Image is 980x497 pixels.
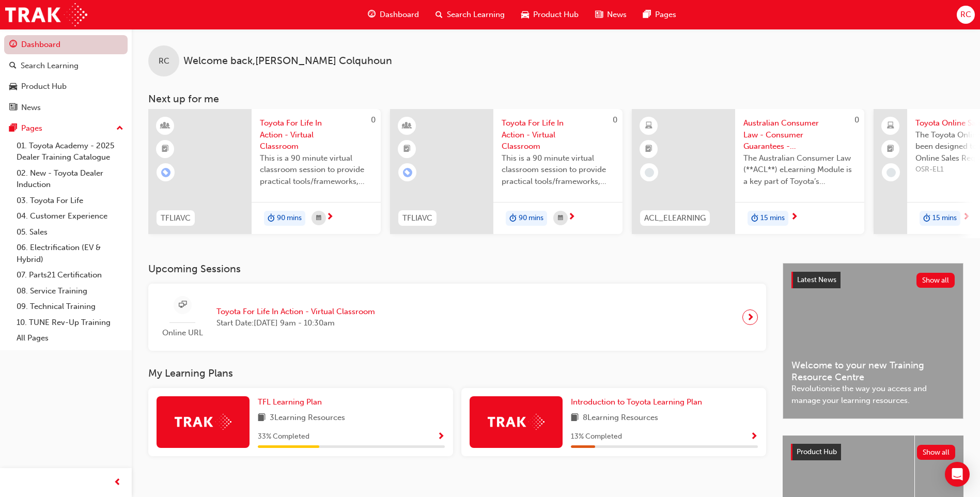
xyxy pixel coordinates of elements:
span: learningResourceType_INSTRUCTOR_LED-icon [403,119,411,133]
a: Online URLToyota For Life In Action - Virtual ClassroomStart Date:[DATE] 9am - 10:30am [157,292,758,343]
span: 90 mins [519,212,543,224]
a: 01. Toyota Academy - 2025 Dealer Training Catalogue [12,138,128,165]
span: 0 [371,115,376,125]
a: 02. New - Toyota Dealer Induction [12,165,128,193]
div: Open Intercom Messenger [945,462,970,487]
span: next-icon [962,213,970,222]
span: pages-icon [9,124,17,133]
a: guage-iconDashboard [360,4,427,25]
span: 90 mins [277,212,302,224]
a: search-iconSearch Learning [427,4,513,25]
button: Show all [917,445,956,460]
span: pages-icon [643,8,651,21]
span: Welcome to your new Training Resource Centre [791,360,955,383]
span: ACL_ELEARNING [644,212,706,224]
a: 05. Sales [12,224,128,240]
span: Start Date: [DATE] 9am - 10:30am [216,317,375,329]
span: next-icon [790,213,798,222]
span: learningResourceType_INSTRUCTOR_LED-icon [162,119,169,133]
a: 10. TUNE Rev-Up Training [12,315,128,331]
button: DashboardSearch LearningProduct HubNews [4,33,128,119]
button: Show all [916,273,955,288]
a: TFL Learning Plan [258,396,326,408]
span: 13 % Completed [571,431,622,443]
a: 06. Electrification (EV & Hybrid) [12,240,128,267]
span: Australian Consumer Law - Consumer Guarantees - eLearning module [743,117,856,152]
span: up-icon [116,122,123,135]
span: news-icon [9,103,17,113]
a: Search Learning [4,56,128,75]
span: book-icon [571,412,579,425]
button: Pages [4,119,128,138]
h3: Next up for me [132,93,980,105]
a: Latest NewsShow all [791,272,955,288]
span: News [607,9,627,21]
a: 04. Customer Experience [12,208,128,224]
span: car-icon [9,82,17,91]
span: 15 mins [760,212,785,224]
button: Show Progress [437,430,445,443]
span: Latest News [797,275,836,284]
span: search-icon [435,8,443,21]
span: booktick-icon [887,143,894,156]
a: 0ACL_ELEARNINGAustralian Consumer Law - Consumer Guarantees - eLearning moduleThe Australian Cons... [632,109,864,234]
span: duration-icon [268,212,275,225]
span: 8 Learning Resources [583,412,658,425]
a: 08. Service Training [12,283,128,299]
span: learningRecordVerb_ENROLL-icon [161,168,170,177]
a: Product HubShow all [791,444,955,460]
a: 03. Toyota For Life [12,193,128,209]
span: duration-icon [751,212,758,225]
h3: My Learning Plans [148,367,766,379]
span: 0 [613,115,617,125]
span: learningRecordVerb_ENROLL-icon [403,168,412,177]
span: This is a 90 minute virtual classroom session to provide practical tools/frameworks, behaviours a... [260,152,372,188]
span: TFL Learning Plan [258,397,322,407]
span: Pages [655,9,676,21]
a: 07. Parts21 Certification [12,267,128,283]
div: Search Learning [21,60,79,72]
a: 0TFLIAVCToyota For Life In Action - Virtual ClassroomThis is a 90 minute virtual classroom sessio... [148,109,381,234]
span: 15 mins [932,212,957,224]
a: 0TFLIAVCToyota For Life In Action - Virtual ClassroomThis is a 90 minute virtual classroom sessio... [390,109,623,234]
span: duration-icon [509,212,517,225]
span: calendar-icon [316,212,321,225]
span: The Australian Consumer Law (**ACL**) eLearning Module is a key part of Toyota’s compliance progr... [743,152,856,188]
span: TFLIAVC [402,212,432,224]
span: news-icon [595,8,603,21]
span: Welcome back , [PERSON_NAME] Colquhoun [183,55,392,67]
a: All Pages [12,330,128,346]
span: Show Progress [437,432,445,442]
span: next-icon [568,213,575,222]
span: 0 [854,115,859,125]
span: Product Hub [797,447,837,456]
span: learningResourceType_ELEARNING-icon [645,119,652,133]
span: Product Hub [533,9,579,21]
img: Trak [5,3,87,26]
a: Latest NewsShow allWelcome to your new Training Resource CentreRevolutionise the way you access a... [783,263,963,419]
span: Show Progress [750,432,758,442]
h3: Upcoming Sessions [148,263,766,275]
span: laptop-icon [887,119,894,133]
img: Trak [488,414,545,430]
span: car-icon [521,8,529,21]
span: Online URL [157,327,208,339]
span: booktick-icon [162,143,169,156]
a: Introduction to Toyota Learning Plan [571,396,706,408]
span: learningRecordVerb_NONE-icon [645,168,654,177]
a: Product Hub [4,77,128,96]
span: guage-icon [368,8,376,21]
span: next-icon [326,213,334,222]
span: RC [159,55,169,67]
span: Toyota For Life In Action - Virtual Classroom [216,306,375,318]
button: RC [957,6,975,24]
span: Toyota For Life In Action - Virtual Classroom [260,117,372,152]
a: 09. Technical Training [12,299,128,315]
button: Show Progress [750,430,758,443]
span: Search Learning [447,9,505,21]
a: news-iconNews [587,4,635,25]
span: learningRecordVerb_NONE-icon [886,168,896,177]
span: sessionType_ONLINE_URL-icon [179,299,186,312]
